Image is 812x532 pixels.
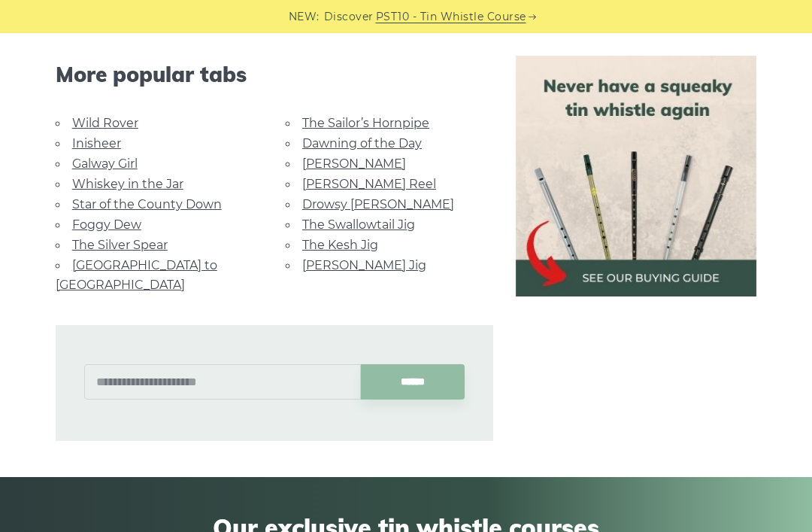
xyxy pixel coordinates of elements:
[72,238,168,252] a: The Silver Spear
[302,157,406,171] a: [PERSON_NAME]
[302,258,426,272] a: [PERSON_NAME] Jig
[302,177,436,191] a: [PERSON_NAME] Reel
[72,116,138,130] a: Wild Rover
[72,157,138,171] a: Galway Girl
[72,217,141,232] a: Foggy Dew
[324,8,374,26] span: Discover
[289,8,320,26] span: NEW:
[302,238,378,252] a: The Kesh Jig
[72,136,121,150] a: Inisheer
[376,8,526,26] a: PST10 - Tin Whistle Course
[302,197,454,211] a: Drowsy [PERSON_NAME]
[302,136,422,150] a: Dawning of the Day
[72,197,222,211] a: Star of the County Down
[302,116,429,130] a: The Sailor’s Hornpipe
[516,56,756,296] img: tin whistle buying guide
[302,217,415,232] a: The Swallowtail Jig
[72,177,183,191] a: Whiskey in the Jar
[56,258,217,292] a: [GEOGRAPHIC_DATA] to [GEOGRAPHIC_DATA]
[56,62,494,87] span: More popular tabs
